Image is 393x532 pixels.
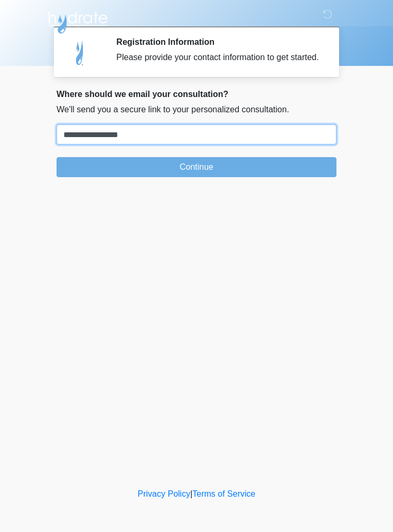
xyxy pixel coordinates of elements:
img: Agent Avatar [64,37,96,69]
p: We'll send you a secure link to your personalized consultation. [57,103,336,116]
button: Continue [57,157,336,177]
a: Terms of Service [192,489,255,498]
a: | [190,489,192,498]
h2: Where should we email your consultation? [57,89,336,99]
a: Privacy Policy [138,489,191,498]
img: Hydrate IV Bar - Flagstaff Logo [46,8,109,34]
div: Please provide your contact information to get started. [116,51,321,64]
